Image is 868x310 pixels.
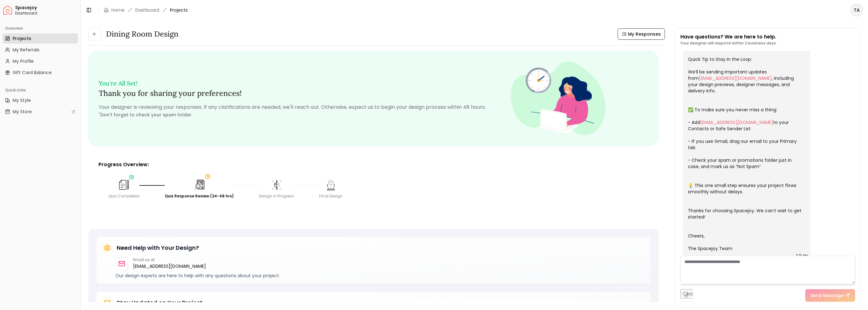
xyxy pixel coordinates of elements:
[851,4,862,16] span: TA
[118,178,130,191] img: Quiz Completed
[13,35,31,42] span: Projects
[99,79,138,87] small: You're All Set!
[3,6,12,15] img: Spacejoy Logo
[796,252,808,259] div: 5:51 PM
[104,7,188,13] nav: breadcrumb
[3,56,78,66] a: My Profile
[15,11,78,16] span: Dashboard
[13,97,31,103] span: My Style
[3,107,78,117] a: My Store
[13,69,52,76] span: Gift Card Balance
[628,31,661,37] span: My Responses
[3,23,78,33] div: Overview
[13,47,39,53] span: My Referrals
[170,7,188,13] span: Projects
[850,4,863,16] button: TA
[3,45,78,55] a: My Referrals
[13,108,32,115] span: My Store
[133,257,206,262] p: Email us at
[3,6,12,15] a: Spacejoy
[117,298,202,307] h5: Stay Updated on Your Project
[680,41,777,46] p: Your designer will respond within 2 business days.
[3,67,78,78] a: Gift Card Balance
[3,95,78,105] a: My Style
[192,178,206,192] img: Quiz Response Review (24-48 hrs)
[135,7,159,13] a: Dashboard
[15,5,78,11] span: Spacejoy
[688,18,804,252] div: Welcome aboard! 🎉 You’re all set — our team is excited to bring your dream space to life. Quick T...
[13,58,34,64] span: My Profile
[700,119,773,126] a: [EMAIL_ADDRESS][DOMAIN_NAME]
[319,194,343,199] div: Final Design
[618,28,665,40] button: My Responses
[259,194,294,199] div: Design in Progress
[699,75,772,81] a: [EMAIL_ADDRESS][DOMAIN_NAME]
[115,272,645,279] p: Our design experts are here to help with any questions about your project.
[680,33,777,41] p: Have questions? We are here to help.
[108,194,139,199] div: Quiz Completed
[99,78,511,98] h3: Thank you for sharing your preferences!
[325,178,337,191] img: Final Design
[270,178,283,191] img: Design in Progress
[111,7,125,13] a: Home
[133,262,206,270] a: [EMAIL_ADDRESS][DOMAIN_NAME]
[3,33,78,44] a: Projects
[3,85,78,95] div: Quick Links
[98,161,648,168] p: Progress Overview:
[106,29,179,39] h3: Dining Room design
[165,194,234,199] div: Quiz Response Review (24-48 hrs)
[117,243,199,252] h5: Need Help with Your Design?
[511,61,606,135] img: Fun quiz review - image
[99,112,191,118] small: Don't forget to check your spam folder
[99,103,511,111] p: Your designer is reviewing your responses. If any clarifications are needed, we'll reach out. Oth...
